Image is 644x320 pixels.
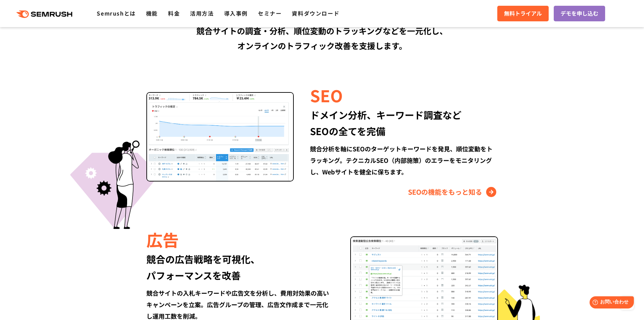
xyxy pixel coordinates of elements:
[258,9,282,17] a: セミナー
[97,9,136,17] a: Semrushとは
[168,9,180,17] a: 料金
[408,187,498,197] a: SEOの機能をもっと知る
[146,9,158,17] a: 機能
[128,8,517,53] div: SEO、広告、SNSなどデジタルマーケティングのあらゆる領域を網羅。 競合サイトの調査・分析、順位変動のトラッキングなどを一元化し、 オンラインのトラフィック改善を支援します。
[560,9,598,18] span: デモを申し込む
[554,6,605,21] a: デモを申し込む
[497,6,549,21] a: 無料トライアル
[310,84,498,107] div: SEO
[310,143,498,177] div: 競合分析を軸にSEOのターゲットキーワードを発見、順位変動をトラッキング。テクニカルSEO（内部施策）のエラーをモニタリングし、Webサイトを健全に保ちます。
[224,9,248,17] a: 導入事例
[504,9,542,18] span: 無料トライアル
[190,9,214,17] a: 活用方法
[146,251,334,283] div: 競合の広告戦略を可視化、 パフォーマンスを改善
[146,228,334,251] div: 広告
[310,107,498,139] div: ドメイン分析、キーワード調査など SEOの全てを完備
[292,9,339,17] a: 資料ダウンロード
[584,294,637,313] iframe: Help widget launcher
